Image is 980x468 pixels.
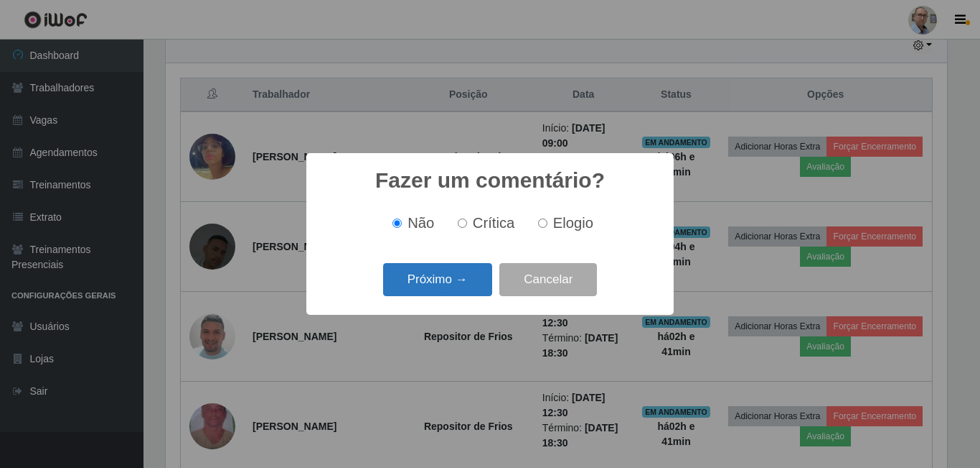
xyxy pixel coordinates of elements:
[458,219,467,228] input: Crítica
[473,215,515,231] span: Crítica
[383,263,492,297] button: Próximo →
[375,168,605,193] h2: Fazer um comentário?
[499,263,597,297] button: Cancelar
[553,215,593,231] span: Elogio
[538,219,547,228] input: Elogio
[392,219,402,228] input: Não
[407,215,434,231] span: Não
